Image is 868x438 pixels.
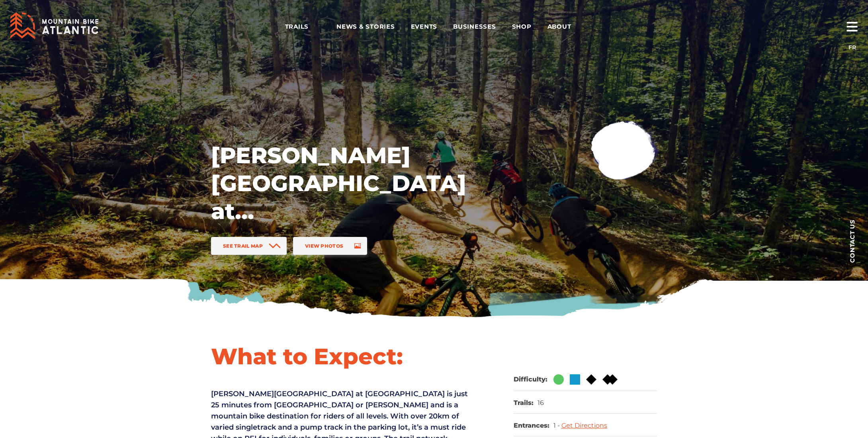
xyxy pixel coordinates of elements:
[849,219,855,263] span: Contact us
[211,342,470,370] h1: What to Expect:
[285,23,321,31] span: Trails
[453,23,496,31] span: Businesses
[553,422,561,429] span: 1
[514,399,534,407] dt: Trails:
[293,237,367,255] a: View Photos
[514,422,549,430] dt: Entrances:
[586,374,596,385] img: Black Diamond
[211,237,287,255] a: See Trail Map
[561,422,607,429] a: Get Directions
[836,207,868,275] a: Contact us
[512,23,532,31] span: Shop
[848,44,856,51] a: FR
[553,374,564,385] img: Green Circle
[602,374,618,385] img: Double Black DIamond
[211,141,466,225] h1: [PERSON_NAME][GEOGRAPHIC_DATA] at [GEOGRAPHIC_DATA]
[411,23,438,31] span: Events
[305,243,343,249] span: View Photos
[514,375,547,384] dt: Difficulty:
[547,23,583,31] span: About
[223,243,263,249] span: See Trail Map
[538,399,544,407] dd: 16
[570,374,580,385] img: Blue Square
[336,23,395,31] span: News & Stories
